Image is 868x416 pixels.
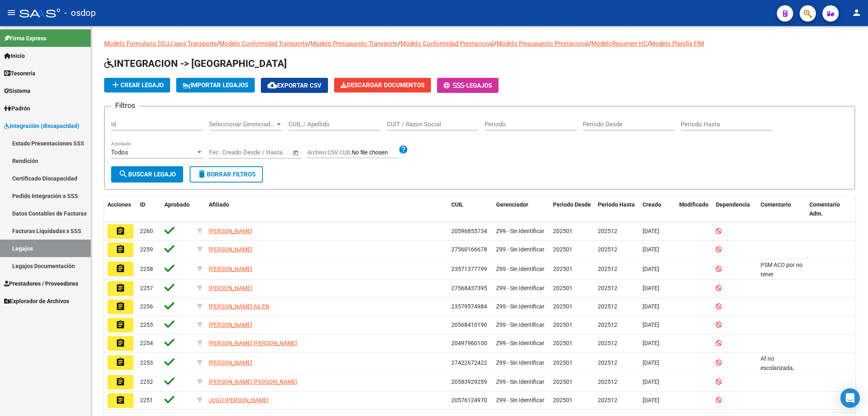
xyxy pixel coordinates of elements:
[334,78,431,92] button: Descargar Documentos
[598,285,617,291] span: 202512
[598,321,617,328] span: 202512
[197,169,207,179] mat-icon: delete
[307,149,352,156] span: Archivo CSV CUIL
[116,283,125,293] mat-icon: assignment
[496,303,544,310] span: Z99 - Sin Identificar
[4,86,31,95] span: Sistema
[496,201,528,208] span: Gerenciador
[209,359,252,366] span: [PERSON_NAME]
[219,40,308,47] a: Modelo Conformidad Transporte
[400,40,494,47] a: Modelo Conformidad Prestacional
[140,228,153,234] span: 2260
[643,266,659,272] span: [DATE]
[4,279,78,288] span: Prestadores / Proveedores
[451,201,464,208] span: CUIL
[111,81,164,89] span: Crear Legajo
[761,262,816,296] span: PSM ACO por no tener colegiatura en Santa Fé
[496,285,544,291] span: Z99 - Sin Identificar
[104,196,137,223] datatable-header-cell: Acciones
[553,201,591,208] span: Periodo Desde
[7,8,16,18] mat-icon: menu
[4,121,79,130] span: Integración (discapacidad)
[291,148,301,158] button: Open calendar
[111,80,120,90] mat-icon: add
[451,266,487,272] span: 23571377799
[650,40,704,47] a: Modelo Planilla FIM
[352,149,398,156] input: Archivo CSV CUIL
[595,196,639,223] datatable-header-cell: Periodo Hasta
[451,285,487,291] span: 27568437395
[183,81,248,89] span: IMPORTAR LEGAJOS
[809,201,840,217] span: Comentario Adm.
[4,104,30,113] span: Padrón
[4,69,35,78] span: Tesorería
[496,40,589,47] a: Modelo Presupuesto Prestacional
[197,171,256,178] span: Borrar Filtros
[209,246,252,253] span: [PERSON_NAME]
[676,196,713,223] datatable-header-cell: Modificado
[493,196,550,223] datatable-header-cell: Gerenciador
[496,266,544,272] span: Z99 - Sin Identificar
[553,285,573,291] span: 202501
[840,388,860,408] div: Open Intercom Messenger
[116,320,125,330] mat-icon: assignment
[643,285,659,291] span: [DATE]
[398,145,408,154] mat-icon: help
[496,379,544,385] span: Z99 - Sin Identificar
[496,397,544,403] span: Z99 - Sin Identificar
[598,397,617,403] span: 202512
[4,34,46,43] span: Firma Express
[496,321,544,328] span: Z99 - Sin Identificar
[643,201,661,208] span: Creado
[116,244,125,254] mat-icon: assignment
[643,321,659,328] span: [DATE]
[643,379,659,385] span: [DATE]
[598,228,617,234] span: 202512
[209,285,252,291] span: [PERSON_NAME]
[209,321,252,328] span: [PERSON_NAME]
[852,8,861,18] mat-icon: person
[553,340,573,346] span: 202501
[209,379,297,385] span: [PERSON_NAME] [PERSON_NAME]
[553,266,573,272] span: 202501
[249,149,289,156] input: Fecha fin
[757,196,806,223] datatable-header-cell: Comentario
[209,340,297,346] span: [PERSON_NAME] [PERSON_NAME]
[451,379,487,385] span: 20583929259
[140,321,153,328] span: 2255
[140,340,153,346] span: 2254
[209,266,252,272] span: [PERSON_NAME]
[598,303,617,310] span: 202512
[553,246,573,253] span: 202501
[104,58,287,69] span: INTEGRACION -> [GEOGRAPHIC_DATA]
[116,226,125,236] mat-icon: assignment
[140,359,153,366] span: 2253
[643,397,659,403] span: [DATE]
[118,169,128,179] mat-icon: search
[451,246,487,253] span: 27560166678
[598,246,617,253] span: 202512
[4,297,69,306] span: Explorador de Archivos
[209,201,229,208] span: Afiliado
[550,196,595,223] datatable-header-cell: Periodo Desde
[140,303,153,310] span: 2256
[553,303,573,310] span: 202501
[161,196,194,223] datatable-header-cell: Aprobado
[140,266,153,272] span: 2258
[643,246,659,253] span: [DATE]
[209,397,269,403] span: JUGO [PERSON_NAME]
[713,196,757,223] datatable-header-cell: Dependencia
[140,285,153,291] span: 2257
[206,196,448,223] datatable-header-cell: Afiliado
[209,121,275,128] span: Seleccionar Gerenciador
[598,340,617,346] span: 202512
[4,51,25,60] span: Inicio
[639,196,676,223] datatable-header-cell: Creado
[111,100,139,111] h3: Filtros
[140,397,153,403] span: 2251
[451,303,487,310] span: 23579574984
[111,149,128,156] span: Todos
[716,201,750,208] span: Dependencia
[267,80,277,90] mat-icon: cloud_download
[761,355,794,390] span: Af no escolarizada, Fono única prestación.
